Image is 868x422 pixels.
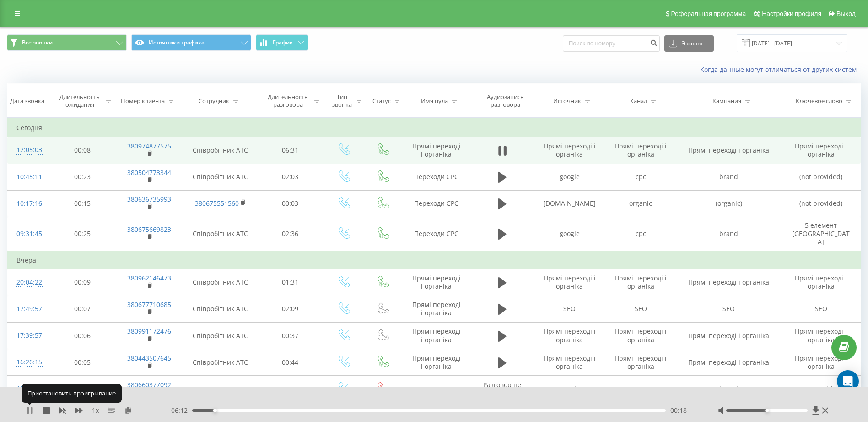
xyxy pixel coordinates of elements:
[273,39,293,46] span: График
[712,97,741,105] div: Кампания
[16,327,40,345] div: 17:39:57
[257,190,323,217] td: 00:03
[127,300,171,309] a: 380677710685
[127,274,171,282] a: 380962146473
[49,323,115,349] td: 00:06
[49,349,115,376] td: 00:05
[402,323,471,349] td: Прямі переході і органіка
[402,376,471,402] td: Переходи CPC
[7,251,861,269] td: Вчера
[402,269,471,296] td: Прямі переході і органіка
[257,164,323,190] td: 02:03
[534,296,605,322] td: SEO
[605,376,676,402] td: cpc
[16,141,40,159] div: 12:05:03
[183,164,257,190] td: Співробітник АТС
[782,323,861,349] td: Прямі переході і органіка
[169,406,192,415] span: - 06:12
[605,164,676,190] td: cpc
[127,327,171,335] a: 380991172476
[16,195,40,213] div: 10:17:16
[402,349,471,376] td: Прямі переході і органіка
[402,164,471,190] td: Переходи CPC
[402,296,471,322] td: Прямі переході і органіка
[183,296,257,322] td: Співробітник АТС
[121,97,165,105] div: Номер клиента
[664,35,714,52] button: Экспорт
[195,199,239,208] a: 380675551560
[765,409,769,412] div: Accessibility label
[782,137,861,164] td: Прямі переході і органіка
[402,190,471,217] td: Переходи CPC
[257,296,323,322] td: 02:09
[127,195,171,203] a: 380636735993
[183,323,257,349] td: Співробітник АТС
[49,217,115,251] td: 00:25
[676,269,782,296] td: Прямі переході і органіка
[131,34,251,51] button: Источники трафика
[605,190,676,217] td: organic
[127,225,171,234] a: 380675669823
[700,65,861,74] a: Когда данные могут отличаться от других систем
[257,323,323,349] td: 00:37
[213,409,217,412] div: Accessibility label
[49,137,115,164] td: 00:08
[265,93,310,109] div: Длительность разговора
[16,225,40,243] div: 09:31:45
[22,39,53,46] span: Все звонки
[534,269,605,296] td: Прямі переході і органіка
[127,142,171,150] a: 380974877575
[256,34,308,51] button: График
[257,376,323,402] td: 00:00
[7,119,861,137] td: Сегодня
[534,323,605,349] td: Прямі переході і органіка
[534,349,605,376] td: Прямі переході і органіка
[837,370,859,392] div: Open Intercom Messenger
[605,217,676,251] td: cpc
[483,380,521,397] span: Разговор не состоялся
[10,97,44,105] div: Дата звонка
[257,137,323,164] td: 06:31
[49,296,115,322] td: 00:07
[402,217,471,251] td: Переходи CPC
[630,97,647,105] div: Канал
[534,190,605,217] td: [DOMAIN_NAME]
[16,168,40,186] div: 10:45:11
[670,406,687,415] span: 00:18
[534,376,605,402] td: google
[16,274,40,291] div: 20:04:22
[782,164,861,190] td: (not provided)
[183,137,257,164] td: Співробітник АТС
[127,380,171,389] a: 380660377092
[836,10,856,17] span: Выход
[199,97,229,105] div: Сотрудник
[421,97,448,105] div: Имя пула
[372,97,391,105] div: Статус
[534,164,605,190] td: google
[49,269,115,296] td: 00:09
[676,217,782,251] td: brand
[782,190,861,217] td: (not provided)
[676,296,782,322] td: SEO
[676,190,782,217] td: (organic)
[553,97,581,105] div: Источник
[671,10,746,17] span: Реферальная программа
[534,217,605,251] td: google
[16,380,40,398] div: 15:53:50
[676,349,782,376] td: Прямі переході і органіка
[782,349,861,376] td: Прямі переході і органіка
[257,217,323,251] td: 02:36
[183,269,257,296] td: Співробітник АТС
[782,217,861,251] td: 5 елемент [GEOGRAPHIC_DATA]
[676,137,782,164] td: Прямі переході і органіка
[402,137,471,164] td: Прямі переході і органіка
[127,354,171,362] a: 380443507645
[676,164,782,190] td: brand
[676,376,782,402] td: brand
[57,93,102,109] div: Длительность ожидания
[331,93,352,109] div: Тип звонка
[605,269,676,296] td: Прямі переході і органіка
[796,97,842,105] div: Ключевое слово
[16,353,40,371] div: 16:26:15
[16,300,40,318] div: 17:49:57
